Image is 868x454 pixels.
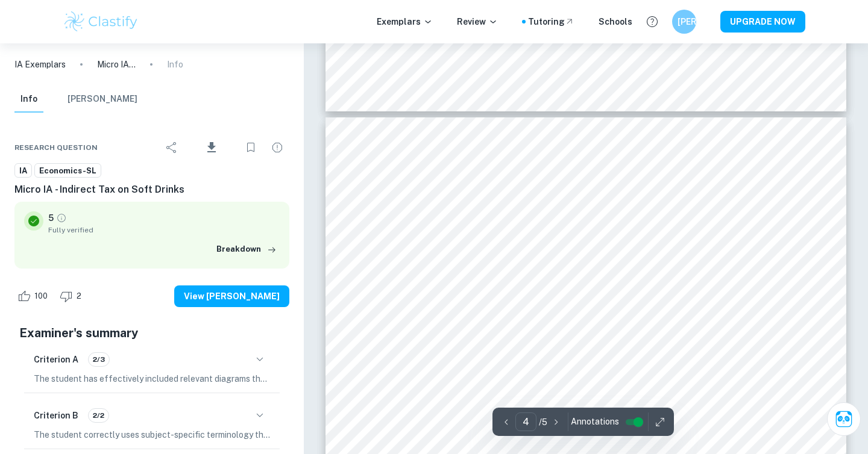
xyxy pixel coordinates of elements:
span: Fully verified [48,225,280,235]
p: Review [457,15,498,28]
span: IA [15,165,31,177]
div: Like [14,287,54,306]
a: IA Exemplars [14,58,66,71]
span: Research question [14,142,98,153]
h6: Micro IA - Indirect Tax on Soft Drinks [14,182,289,197]
div: Dislike [57,287,88,306]
button: Ask Clai [827,402,861,436]
a: IA [14,163,32,178]
button: Help and Feedback [642,11,662,32]
p: The student correctly uses subject-specific terminology that is relevant to the chosen article an... [34,428,270,441]
a: Grade fully verified [56,213,67,223]
span: Economics-SL [35,165,101,177]
img: Clastify logo [63,10,139,34]
p: 5 [48,211,54,225]
h6: [PERSON_NAME] [678,15,691,28]
h6: Criterion A [34,353,78,366]
span: 2 [70,290,88,302]
div: Share [160,135,184,160]
span: 2/2 [89,410,108,421]
a: Schools [599,15,632,28]
div: Bookmark [239,135,263,160]
button: [PERSON_NAME] [672,10,696,34]
div: Download [186,132,236,163]
p: Micro IA - Indirect Tax on Soft Drinks [97,58,136,71]
span: 100 [28,290,54,302]
a: Tutoring [528,15,574,28]
button: View [PERSON_NAME] [174,285,289,307]
p: Exemplars [377,15,433,28]
p: The student has effectively included relevant diagrams that illustrate the chosen concept and top... [34,372,270,385]
a: Economics-SL [34,163,101,178]
h6: Criterion B [34,409,78,422]
span: Annotations [571,415,619,428]
button: Info [14,86,43,113]
h5: Examiner's summary [19,324,285,342]
p: / 5 [539,415,547,429]
p: Info [167,58,183,71]
div: Report issue [265,135,289,160]
button: [PERSON_NAME] [68,86,137,113]
button: UPGRADE NOW [720,11,805,33]
span: 2/3 [89,354,109,365]
button: Breakdown [213,240,280,258]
